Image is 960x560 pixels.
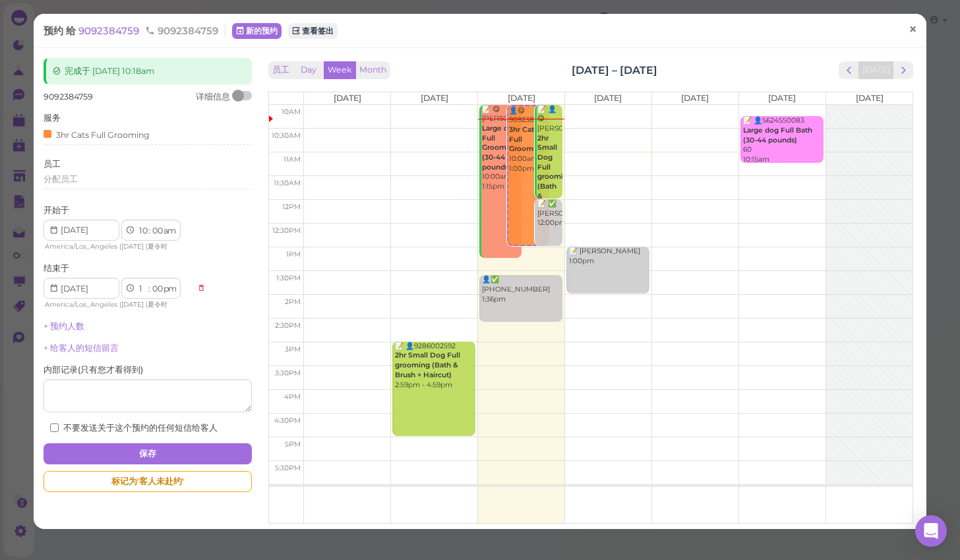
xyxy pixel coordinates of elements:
h2: [DATE] – [DATE] [572,63,657,78]
label: 开始于 [44,204,69,216]
input: 不要发送关于这个预约的任何短信给客人 [50,423,59,432]
span: [DATE] [508,93,535,103]
b: Large dog Full Bath (30-44 pounds) [743,126,812,144]
b: Large dog Full Grooming (30-44 pounds) [482,124,518,171]
b: 2hr Small Dog Full grooming (Bath & Brush + Haircut) [395,351,460,379]
span: 4:30pm [274,416,301,425]
span: 夏令时 [148,300,167,309]
span: 分配员工 [44,174,78,184]
span: [DATE] [421,93,448,103]
label: 不要发送关于这个预约的任何短信给客人 [50,422,218,434]
span: 2pm [285,297,301,306]
div: 📝 😋 [PERSON_NAME] 10:00am - 1:15pm [481,105,522,192]
span: 11:30am [274,179,301,187]
a: + 给客人的短信留言 [44,343,119,353]
label: 结束于 [44,263,69,274]
span: America/Los_Angeles [45,242,117,251]
span: 1:30pm [276,274,301,282]
span: 11am [284,155,301,164]
button: next [893,61,914,79]
div: 完成于 [DATE] 10:18am [44,58,252,84]
span: × [909,20,917,39]
span: 1pm [286,250,301,259]
b: 3hr Cats Full Grooming [509,125,545,153]
span: 10:30am [272,131,301,140]
div: 3hr Cats Full Grooming [44,127,150,141]
span: 10am [282,108,301,116]
div: 📝 👤5624550083 60 10:15am [742,116,824,164]
span: 5:30pm [275,464,301,472]
span: 12pm [282,202,301,211]
b: 2hr Small Dog Full grooming (Bath & Brush + Haircut) [537,134,572,230]
label: 内部记录 ( 只有您才看得到 ) [44,364,143,376]
span: America/Los_Angeles [45,300,117,309]
a: × [901,15,925,46]
span: 4pm [284,392,301,401]
button: 员工 [268,61,293,79]
span: 3pm [285,345,301,354]
span: 9092384759 [44,92,93,102]
label: 员工 [44,158,61,170]
div: | | [44,299,191,311]
div: 📝 ✅ [PERSON_NAME] 12:00pm [537,199,562,228]
span: 2:30pm [275,321,301,330]
span: [DATE] [856,93,884,103]
div: 详细信息 [196,91,230,103]
span: 12:30pm [272,226,301,235]
span: [DATE] [121,300,144,309]
label: 服务 [44,112,61,124]
div: 标记为'客人未赴约' [44,471,252,492]
div: 📝 [PERSON_NAME] 1:00pm [568,247,649,266]
a: + 预约人数 [44,321,84,331]
button: prev [839,61,859,79]
div: | | [44,241,191,253]
div: Open Intercom Messenger [915,515,947,547]
div: 预约 给 [44,24,225,38]
span: 9092384759 [145,24,218,37]
span: 5pm [285,440,301,449]
button: Day [293,61,324,79]
button: Week [324,61,356,79]
button: [DATE] [858,61,894,79]
div: 👤✅ [PHONE_NUMBER] 1:36pm [481,275,562,304]
span: [DATE] [594,93,622,103]
span: [DATE] [334,93,361,103]
button: Month [355,61,390,79]
span: 3:30pm [275,369,301,377]
div: 📝 👤😋 [PERSON_NAME] 10:00am - 12:00pm [537,105,562,260]
button: 保存 [44,443,252,464]
a: 查看签出 [288,23,338,39]
span: 夏令时 [148,242,167,251]
span: [DATE] [681,93,709,103]
div: 📝 👤9286002592 2:59pm - 4:59pm [394,342,475,390]
a: 新的预约 [232,23,282,39]
div: 👤😋 9092384759 10:00am - 1:00pm [508,106,548,174]
a: 9092384759 [78,24,142,37]
span: [DATE] [768,93,796,103]
span: [DATE] [121,242,144,251]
